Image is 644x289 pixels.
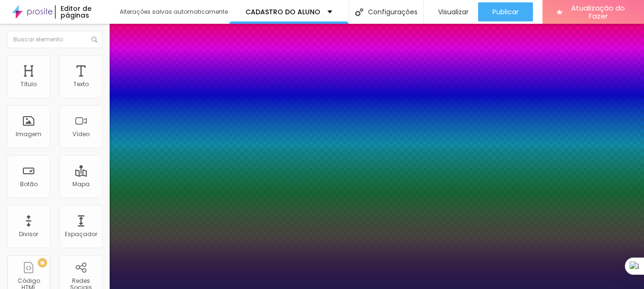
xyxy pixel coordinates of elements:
[478,2,533,21] button: Publicar
[424,2,478,21] button: Visualizar
[19,230,38,238] font: Divisor
[368,7,418,17] font: Configurações
[20,180,38,188] font: Botão
[72,130,90,138] font: Vídeo
[7,31,102,48] input: Buscar elemento
[61,4,92,20] font: Editor de páginas
[65,230,97,238] font: Espaçador
[120,8,228,16] font: Alterações salvas automaticamente
[571,3,625,21] font: Atualização do Fazer
[72,180,90,188] font: Mapa
[245,7,320,17] font: CADASTRO DO ALUNO
[92,37,97,42] img: Ícone
[438,7,469,17] font: Visualizar
[73,80,89,88] font: Texto
[16,130,41,138] font: Imagem
[20,80,37,88] font: Título
[492,7,519,17] font: Publicar
[355,8,363,16] img: Ícone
